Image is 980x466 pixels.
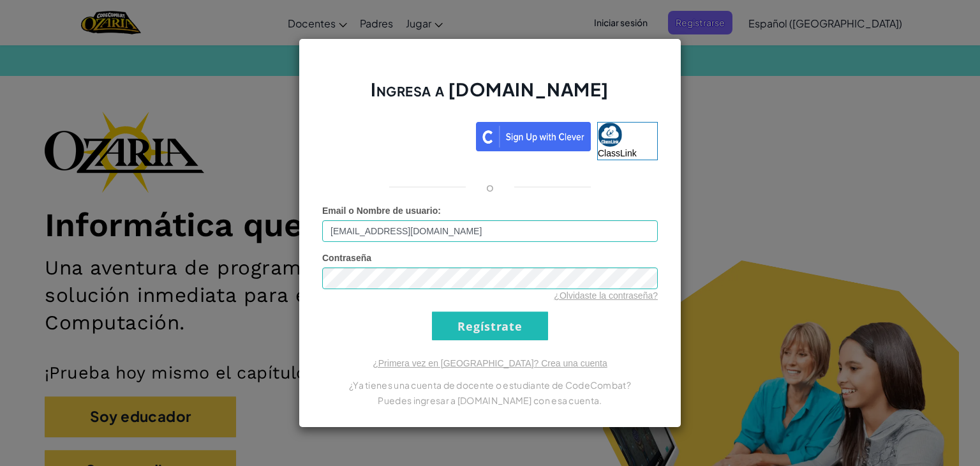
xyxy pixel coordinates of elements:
iframe: Botón Iniciar sesión con Google [316,121,476,149]
p: Puedes ingresar a [DOMAIN_NAME] con esa cuenta. [322,393,658,408]
img: clever_sso_button@2x.png [476,122,591,151]
label: : [322,204,441,217]
span: ClassLink [598,148,637,158]
p: o [486,179,494,195]
input: Regístrate [432,312,548,340]
h2: Ingresa a [DOMAIN_NAME] [322,77,658,114]
p: ¿Ya tienes una cuenta de docente o estudiante de CodeCombat? [322,377,658,393]
span: Contraseña [322,253,371,263]
span: Email o Nombre de usuario [322,206,438,216]
img: classlink-logo-small.png [598,123,622,147]
a: ¿Primera vez en [GEOGRAPHIC_DATA]? Crea una cuenta [373,358,607,368]
a: ¿Olvidaste la contraseña? [554,290,658,301]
